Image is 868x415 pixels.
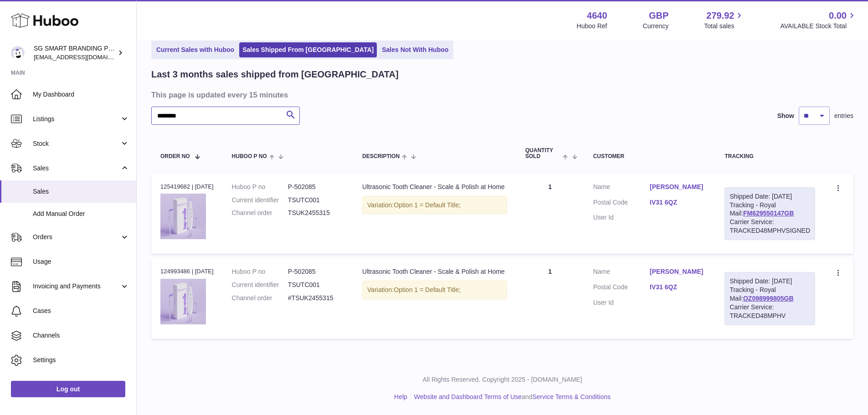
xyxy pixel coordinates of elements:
[33,115,120,123] span: Listings
[643,22,669,31] div: Currency
[362,154,400,159] span: Description
[160,267,214,276] div: 124993486 | [DATE]
[232,196,288,205] dt: Current identifier
[729,303,810,320] div: Carrier Service: TRACKED48MPHV
[780,10,857,31] a: 0.00 AVAILABLE Stock Total
[362,183,507,191] div: Ultrasonic Tooth Cleaner - Scale & Polish at Home
[288,209,344,217] dd: TSUK2455315
[593,183,650,194] dt: Name
[593,213,650,222] dt: User Id
[777,112,794,120] label: Show
[33,90,129,99] span: My Dashboard
[362,281,507,299] div: Variation:
[33,187,129,196] span: Sales
[232,209,288,217] dt: Channel order
[33,164,120,173] span: Sales
[232,267,288,276] dt: Huboo P no
[650,183,706,191] a: [PERSON_NAME]
[33,257,129,266] span: Usage
[525,148,561,159] span: Quantity Sold
[239,42,377,57] a: Sales Shipped From [GEOGRAPHIC_DATA]
[232,154,267,159] span: Huboo P no
[151,68,399,81] h2: Last 3 months sales shipped from [GEOGRAPHIC_DATA]
[362,196,507,215] div: Variation:
[160,194,206,239] img: plaqueremoverforteethbestselleruk5.png
[593,154,707,159] div: Customer
[34,53,134,61] span: [EMAIL_ADDRESS][DOMAIN_NAME]
[288,294,344,302] dd: #TSUK2455315
[724,154,815,159] div: Tracking
[151,90,851,100] h3: This page is updated every 15 minutes
[33,233,120,241] span: Orders
[379,42,452,57] a: Sales Not With Huboo
[232,183,288,191] dt: Huboo P no
[144,375,861,384] p: All Rights Reserved. Copyright 2025 - [DOMAIN_NAME]
[34,44,116,61] div: SG SMART BRANDING PTE. LTD.
[729,192,810,201] div: Shipped Date: [DATE]
[362,267,507,276] div: Ultrasonic Tooth Cleaner - Scale & Polish at Home
[288,267,344,276] dd: P-502085
[724,272,815,325] div: Tracking - Royal Mail:
[33,331,129,340] span: Channels
[516,258,584,338] td: 1
[33,282,120,291] span: Invoicing and Payments
[743,210,794,217] a: FM629550147GB
[706,10,734,22] span: 279.92
[11,46,25,60] img: internalAdmin-4640@internal.huboo.com
[593,267,650,278] dt: Name
[780,22,857,31] span: AVAILABLE Stock Total
[33,356,129,364] span: Settings
[394,393,407,400] a: Help
[394,201,461,209] span: Option 1 = Default Title;
[414,393,522,400] a: Website and Dashboard Terms of Use
[532,393,611,400] a: Service Terms & Conditions
[160,154,190,159] span: Order No
[650,267,706,276] a: [PERSON_NAME]
[729,277,810,286] div: Shipped Date: [DATE]
[593,298,650,307] dt: User Id
[394,286,461,293] span: Option 1 = Default Title;
[650,283,706,292] a: IV31 6QZ
[288,196,344,205] dd: TSUTC001
[160,279,206,324] img: plaqueremoverforteethbestselleruk5.png
[577,22,607,31] div: Huboo Ref
[232,294,288,302] dt: Channel order
[649,10,668,22] strong: GBP
[153,42,237,57] a: Current Sales with Huboo
[724,187,815,240] div: Tracking - Royal Mail:
[587,10,607,22] strong: 4640
[729,218,810,235] div: Carrier Service: TRACKED48MPHVSIGNED
[829,10,847,22] span: 0.00
[33,210,129,218] span: Add Manual Order
[160,183,214,191] div: 125419682 | [DATE]
[288,183,344,191] dd: P-502085
[411,393,611,401] li: and
[743,295,794,302] a: OZ098999805GB
[11,381,125,397] a: Log out
[516,174,584,254] td: 1
[704,22,745,31] span: Total sales
[650,198,706,207] a: IV31 6QZ
[704,10,745,31] a: 279.92 Total sales
[33,307,129,315] span: Cases
[593,283,650,294] dt: Postal Code
[232,281,288,289] dt: Current identifier
[593,198,650,209] dt: Postal Code
[834,112,853,120] span: entries
[33,139,120,148] span: Stock
[288,281,344,289] dd: TSUTC001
